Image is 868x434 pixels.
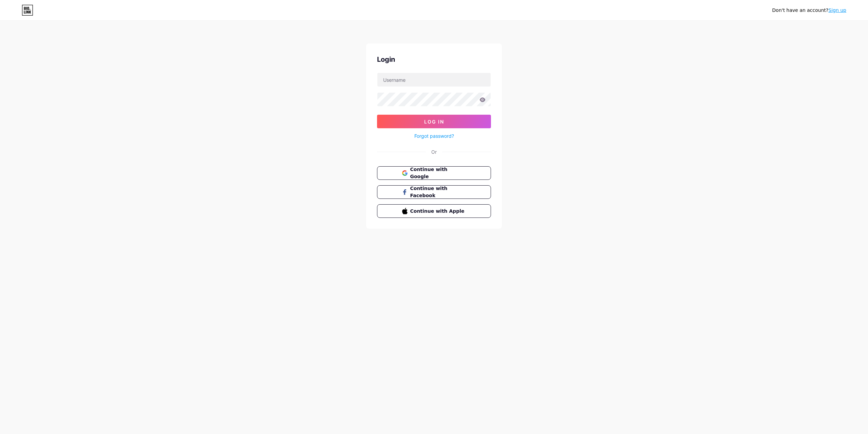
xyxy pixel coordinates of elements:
input: Username [377,73,491,87]
div: Don't have an account? [772,7,846,14]
button: Continue with Facebook [377,185,491,199]
span: Continue with Facebook [410,185,466,199]
a: Sign up [828,7,846,13]
div: Or [431,148,437,155]
span: Continue with Google [410,166,466,180]
a: Forgot password? [414,132,454,139]
div: Login [377,54,491,64]
button: Log In [377,115,491,128]
button: Continue with Apple [377,204,491,218]
span: Continue with Apple [410,208,466,215]
span: Log In [424,119,444,125]
button: Continue with Google [377,166,491,180]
